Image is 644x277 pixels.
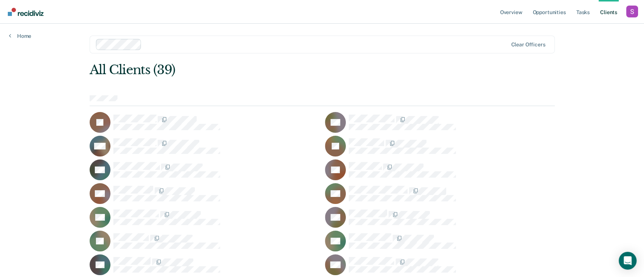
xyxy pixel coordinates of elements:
div: All Clients (39) [90,62,462,78]
div: Clear officers [511,42,545,48]
div: Open Intercom Messenger [619,252,637,270]
button: Profile dropdown button [626,6,638,17]
a: Home [9,33,31,39]
img: Recidiviz [8,8,44,16]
